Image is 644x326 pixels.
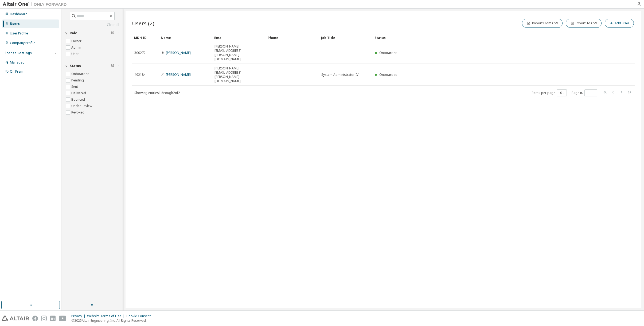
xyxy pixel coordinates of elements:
[572,89,597,96] span: Page n.
[166,72,191,77] a: [PERSON_NAME]
[71,318,154,323] p: © 2025 Altair Engineering, Inc. All Rights Reserved.
[2,316,29,321] img: altair_logo.svg
[134,91,180,95] span: Showing entries 1 through 2 of 2
[268,33,317,42] div: Phone
[214,44,263,61] span: [PERSON_NAME][EMAIL_ADDRESS][PERSON_NAME][DOMAIN_NAME]
[71,38,83,44] label: Owner
[214,33,263,42] div: Email
[65,27,119,39] button: Role
[161,33,210,42] div: Name
[32,316,38,321] img: facebook.svg
[214,66,263,83] span: [PERSON_NAME][EMAIL_ADDRESS][PERSON_NAME][DOMAIN_NAME]
[134,73,146,77] span: 492184
[71,109,85,116] label: Revoked
[71,77,85,84] label: Pending
[132,19,154,27] span: Users (2)
[321,33,370,42] div: Job Title
[111,64,114,68] span: Clear filter
[10,69,23,74] div: On Prem
[71,103,93,109] label: Under Review
[558,91,565,95] button: 10
[71,44,82,51] label: Admin
[50,316,56,321] img: linkedin.svg
[10,31,28,36] div: User Profile
[71,84,79,90] label: Sent
[10,12,28,16] div: Dashboard
[70,64,81,68] span: Status
[3,2,69,7] img: Altair One
[374,33,607,42] div: Status
[166,50,191,55] a: [PERSON_NAME]
[87,314,126,318] div: Website Terms of Use
[59,316,67,321] img: youtube.svg
[65,23,119,27] a: Clear all
[566,19,602,28] button: Export To CSV
[379,72,397,77] span: Onboarded
[532,89,567,96] span: Items per page
[71,51,80,57] label: User
[41,316,47,321] img: instagram.svg
[10,41,35,45] div: Company Profile
[522,19,563,28] button: Import From CSV
[10,22,20,26] div: Users
[134,51,146,55] span: 300272
[3,51,32,55] div: License Settings
[10,60,25,65] div: Managed
[605,19,634,28] button: Add User
[71,96,86,103] label: Bounced
[71,90,87,96] label: Delivered
[321,73,358,77] span: System Administrator IV
[65,60,119,72] button: Status
[71,314,87,318] div: Privacy
[134,33,157,42] div: MDH ID
[111,31,114,35] span: Clear filter
[70,31,77,35] span: Role
[71,71,91,77] label: Onboarded
[126,314,154,318] div: Cookie Consent
[379,50,397,55] span: Onboarded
